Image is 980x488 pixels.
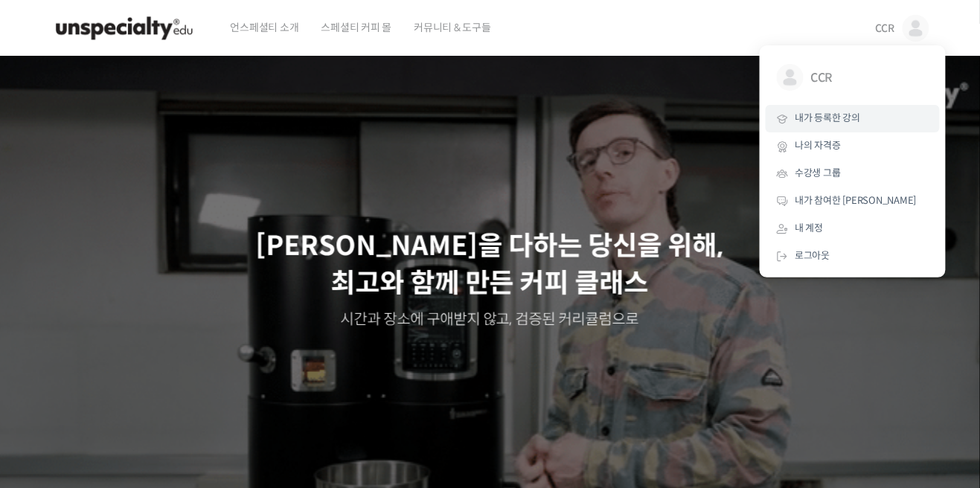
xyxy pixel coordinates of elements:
[766,215,940,243] a: 내 계정
[795,222,824,234] span: 내 계정
[766,53,940,105] a: CCR
[4,365,98,402] a: 홈
[47,387,56,399] span: 홈
[795,167,842,179] span: 수강생 그룹
[795,194,917,207] span: 내가 참여한 [PERSON_NAME]
[795,249,830,262] span: 로그아웃
[98,365,192,402] a: 대화
[811,64,921,92] span: CCR
[14,228,966,303] p: [PERSON_NAME]을 다하는 당신을 위해, 최고와 함께 만든 커피 클래스
[766,160,940,187] a: 수강생 그룹
[14,309,966,330] p: 시간과 장소에 구애받지 않고, 검증된 커리큘럼으로
[230,387,248,399] span: 설정
[766,187,940,215] a: 내가 참여한 [PERSON_NAME]
[795,139,842,152] span: 나의 자격증
[795,112,861,124] span: 내가 등록한 강의
[136,388,154,399] span: 대화
[766,132,940,160] a: 나의 자격증
[192,365,286,402] a: 설정
[875,22,894,35] span: CCR
[766,105,940,132] a: 내가 등록한 강의
[766,243,940,270] a: 로그아웃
